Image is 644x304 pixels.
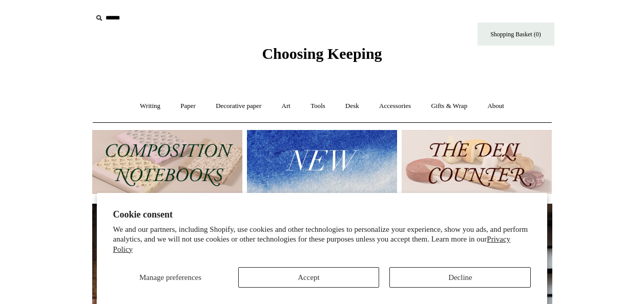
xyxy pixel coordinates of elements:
[113,225,531,255] p: We and our partners, including Shopify, use cookies and other technologies to personalize your ex...
[247,130,397,194] img: New.jpg__PID:f73bdf93-380a-4a35-bcfe-7823039498e1
[478,93,513,120] a: About
[238,267,380,288] button: Accept
[113,209,531,220] h2: Cookie consent
[402,130,552,194] img: The Deli Counter
[422,93,476,120] a: Gifts & Wrap
[113,235,511,253] a: Privacy Policy
[92,130,242,194] img: 202302 Composition ledgers.jpg__PID:69722ee6-fa44-49dd-a067-31375e5d54ec
[131,93,170,120] a: Writing
[370,93,420,120] a: Accessories
[113,267,228,288] button: Manage preferences
[139,273,201,281] span: Manage preferences
[206,93,271,120] a: Decorative paper
[262,45,382,62] span: Choosing Keeping
[262,53,382,60] a: Choosing Keeping
[389,267,531,288] button: Decline
[273,93,300,120] a: Art
[301,93,335,120] a: Tools
[336,93,368,120] a: Desk
[171,93,205,120] a: Paper
[477,23,554,46] a: Shopping Basket (0)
